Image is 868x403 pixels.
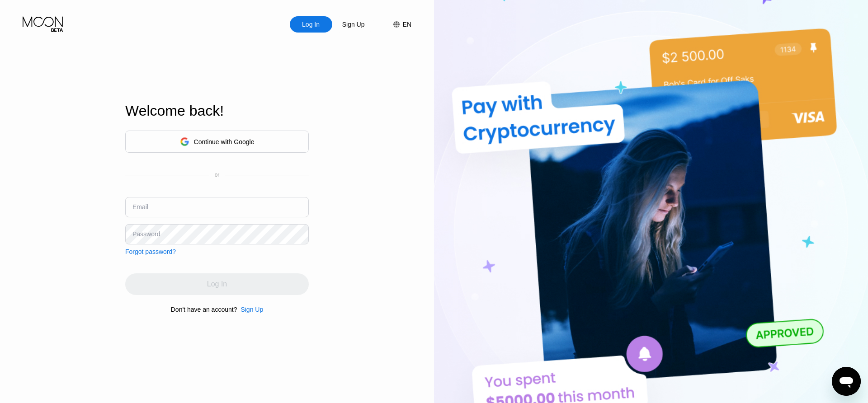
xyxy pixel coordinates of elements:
[215,172,220,178] div: or
[237,306,263,313] div: Sign Up
[125,103,309,119] div: Welcome back!
[241,306,263,313] div: Sign Up
[832,367,861,396] iframe: Schaltfläche zum Öffnen des Messaging-Fensters
[332,16,375,33] div: Sign Up
[301,20,321,29] div: Log In
[132,203,148,211] div: Email
[384,16,411,33] div: EN
[125,131,309,153] div: Continue with Google
[171,306,237,313] div: Don't have an account?
[341,20,366,29] div: Sign Up
[290,16,332,33] div: Log In
[403,21,411,28] div: EN
[132,230,160,238] div: Password
[125,248,176,255] div: Forgot password?
[194,138,255,145] div: Continue with Google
